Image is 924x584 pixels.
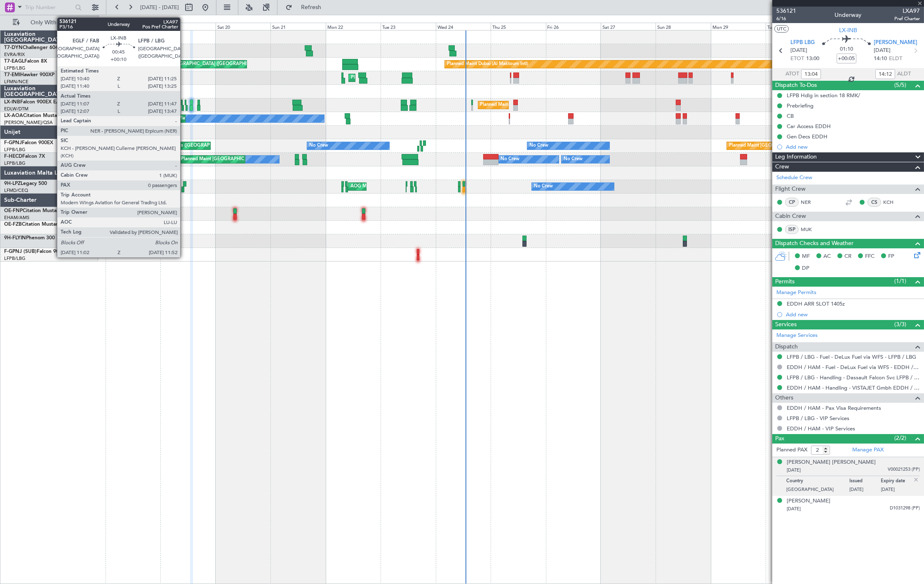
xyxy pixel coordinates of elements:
img: close [912,476,920,484]
span: LXA97 [894,7,920,15]
span: CR [844,252,851,261]
span: F-GPNJ (SUB) [4,249,37,254]
div: No Crew [529,140,548,152]
span: Pref Charter [894,15,920,22]
div: Planned Maint [GEOGRAPHIC_DATA] [351,72,430,84]
div: Tue 30 [766,23,821,30]
span: F-GPNJ [4,140,22,145]
p: Country [786,478,849,486]
div: ISP [785,225,799,234]
span: T7-DYN [4,45,23,50]
div: Sun 28 [656,23,710,30]
span: Flight Crew [775,185,806,194]
div: No Crew [501,153,520,166]
span: V00021253 (PP) [888,466,920,473]
span: 9H-LPZ [4,181,21,186]
span: FP [888,252,894,261]
div: Planned [GEOGRAPHIC_DATA] ([GEOGRAPHIC_DATA]) [75,180,192,193]
div: Add new [786,143,920,150]
div: Tue 23 [381,23,435,30]
span: T7-EMI [4,72,20,77]
div: [DATE] [100,16,114,23]
span: FFC [865,252,875,261]
div: Unplanned Maint [GEOGRAPHIC_DATA] ([GEOGRAPHIC_DATA]) [131,58,266,70]
p: Expiry date [881,478,913,486]
div: Thu 25 [491,23,545,30]
span: 536121 [776,7,796,15]
a: [PERSON_NAME]/QSA [4,119,53,126]
span: F-HECD [4,154,22,159]
span: 01:10 [840,45,853,54]
div: CP [785,198,799,207]
div: [PERSON_NAME] [PERSON_NAME] [787,458,876,467]
span: DP [802,264,809,273]
div: Planned Maint Nice ([GEOGRAPHIC_DATA]) [179,112,270,125]
div: No Crew Nice ([GEOGRAPHIC_DATA]) [82,112,163,125]
span: OE-FNP [4,208,23,213]
p: [DATE] [849,486,881,495]
p: Issued [849,478,881,486]
a: Manage Services [776,332,818,340]
a: MUK [801,226,819,233]
span: Dispatch Checks and Weather [775,239,853,248]
div: EDDH ARR SLOT 1405z [787,300,845,307]
div: AOG Maint Cannes (Mandelieu) [350,180,416,193]
a: KCH [883,199,902,206]
span: Leg Information [775,152,817,162]
span: LX-AOA [4,113,23,118]
span: ELDT [889,55,902,63]
a: Manage Permits [776,289,816,297]
a: LX-AOACitation Mustang [4,113,63,118]
a: OE-FZBCitation Mustang [4,222,62,227]
div: No Crew [309,140,328,152]
span: MF [802,252,810,261]
div: CB [787,112,794,119]
button: Only With Activity [9,16,89,29]
a: F-GPNJ (SUB)Falcon 900EX [4,249,68,254]
span: LX-INB [839,26,857,35]
span: [PERSON_NAME] [874,39,917,47]
span: ALDT [897,70,911,78]
span: Cabin Crew [775,212,806,221]
span: (1/1) [894,277,906,285]
span: [DATE] [787,506,801,512]
a: LFPB / LBG - Fuel - DeLux Fuel via WFS - LFPB / LBG [787,353,916,360]
div: Car Access EDDH [787,123,831,130]
div: Planned Maint [GEOGRAPHIC_DATA] ([GEOGRAPHIC_DATA]) [480,99,610,111]
span: Others [775,393,793,403]
a: Schedule Crew [776,174,812,182]
span: [DATE] - [DATE] [140,4,179,11]
div: Sat 20 [216,23,270,30]
span: AC [823,252,831,261]
span: LX-INB [4,100,20,105]
a: 9H-LPZLegacy 500 [4,181,47,186]
span: OE-FZB [4,222,22,227]
div: Thu 18 [106,23,160,30]
div: Mon 29 [711,23,766,30]
div: Add new [786,311,920,318]
a: LFMD/CEQ [4,187,28,194]
div: [PERSON_NAME] [787,497,830,505]
div: Planned Maint Dubai (Al Maktoum Intl) [447,58,528,70]
div: No Crew [534,180,553,193]
span: D1031298 (PP) [890,505,920,512]
span: Pax [775,434,784,444]
a: NER [801,199,819,206]
a: Manage PAX [852,446,884,454]
a: EVRA/RIX [4,51,25,58]
span: Refresh [294,5,329,10]
div: Mon 22 [326,23,381,30]
a: EDDH / HAM - Pax Visa Requirements [787,404,881,411]
a: LFPB / LBG - Handling - Dassault Falcon Svc LFPB / LBG [787,374,920,381]
div: Gen Decs EDDH [787,133,828,140]
span: [DATE] [790,47,807,55]
span: 9H-FLYIN [4,236,26,241]
div: Underway [835,11,862,20]
label: Planned PAX [776,446,807,454]
span: Crew [775,162,789,172]
span: [DATE] [874,47,891,55]
span: LFPB LBG [790,39,815,47]
div: Planned Maint [GEOGRAPHIC_DATA] ([GEOGRAPHIC_DATA]) [181,153,311,166]
div: CS [868,198,881,207]
a: EDDH / HAM - VIP Services [787,425,855,432]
